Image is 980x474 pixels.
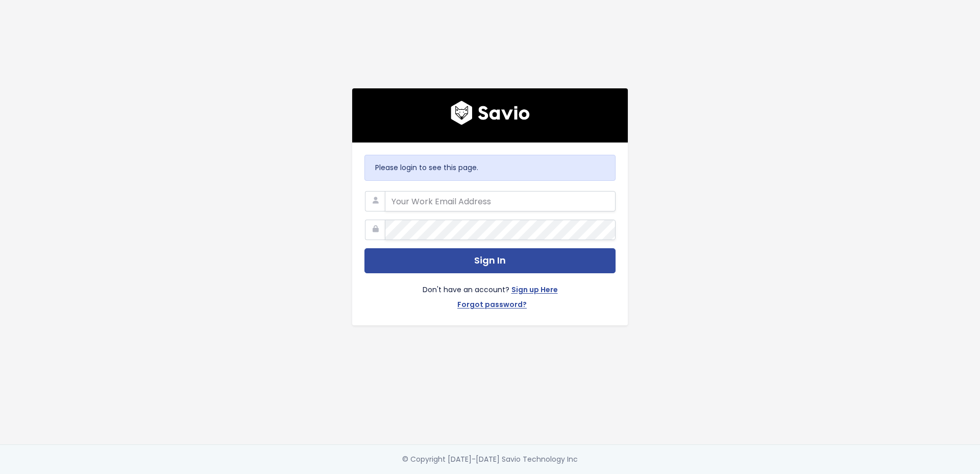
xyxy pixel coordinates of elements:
[511,283,558,298] a: Sign up Here
[364,273,616,313] div: Don't have an account?
[402,453,578,466] div: © Copyright [DATE]-[DATE] Savio Technology Inc
[451,101,530,125] img: logo600x187.a314fd40982d.png
[364,248,616,273] button: Sign In
[385,191,616,211] input: Your Work Email Address
[457,298,527,313] a: Forgot password?
[375,161,605,174] p: Please login to see this page.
